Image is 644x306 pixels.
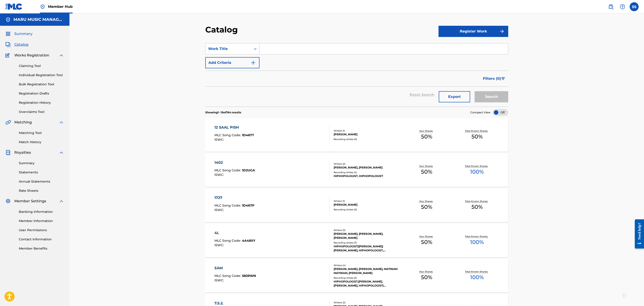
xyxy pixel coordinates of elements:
span: 100 % [470,168,484,176]
span: 100 % [470,273,484,281]
img: expand [59,150,64,155]
a: 5AMMLC Song Code:582RWNISWC:Writers (4)[PERSON_NAME], [PERSON_NAME], MATINAM MATINAM, [PERSON_NAM... [205,259,508,292]
a: Rate Sheets [19,188,64,193]
button: Filters (0) [480,73,508,84]
div: [PERSON_NAME] [334,203,401,207]
span: ISWC : [214,173,225,177]
div: Recording Artists ( 0 ) [334,138,401,141]
div: HIPHOPOLOGIST, HIPHOPOLOGIST [334,174,401,178]
p: Your Shares: [419,129,434,133]
span: 1D2UGA [242,168,255,172]
div: User Menu [630,2,639,11]
img: help [620,4,625,9]
p: Your Shares: [419,200,434,203]
button: Export [439,91,470,102]
img: expand [59,198,64,204]
form: Search Form [205,43,508,107]
img: Works Registration [5,53,11,58]
span: 50 % [421,273,432,281]
span: ISWC : [214,138,225,142]
p: Total Known Shares: [465,270,489,273]
span: 50 % [421,168,432,176]
span: ISWC : [214,243,225,247]
span: 100 % [470,238,484,246]
img: Summary [5,31,11,37]
h5: MARU MUSIC MANAGEMENT [13,17,64,22]
span: ISWC : [214,278,225,282]
img: Catalog [5,42,11,47]
span: 50 % [421,238,432,246]
a: CatalogCatalog [5,42,28,47]
p: Total Known Shares: [465,164,489,168]
span: MLC Song Code : [214,203,242,207]
a: Registration Drafts [19,91,64,96]
a: Matching Tool [19,131,64,135]
a: Statements [19,170,64,175]
p: Showing 1 - 10 of 194 results [205,110,241,114]
span: MLC Song Code : [214,239,242,243]
p: Total Known Shares: [465,200,489,203]
div: [PERSON_NAME], [PERSON_NAME] [334,166,401,170]
div: 4L [214,230,255,236]
a: Summary [19,161,64,166]
span: Works Registration [14,53,49,58]
a: Overclaims Tool [19,110,64,114]
span: MLC Song Code : [214,168,242,172]
div: 1402 [214,160,255,165]
p: Your Shares: [419,235,434,238]
span: Member Settings [14,198,46,204]
div: HIPHOPOLOGIST|[PERSON_NAME]|[PERSON_NAME], HIPHOPOLOGIST,[PERSON_NAME],[PERSON_NAME], HIPHOPOLOGI... [334,244,401,252]
span: ISWC : [214,208,225,212]
a: Bulk Registration Tool [19,82,64,87]
span: 50 % [421,133,432,141]
div: 5AM [214,265,256,271]
a: SummarySummary [5,31,32,37]
iframe: Chat Widget [622,284,644,306]
img: Member Settings [5,198,11,204]
img: expand [59,53,64,58]
a: Individual Registration Tool [19,73,64,78]
button: Add Criteria [205,57,259,68]
img: 9d2ae6d4665cec9f34b9.svg [251,60,256,65]
div: Work Title [208,46,249,52]
div: Help [618,2,627,11]
div: [PERSON_NAME], [PERSON_NAME], MATINAM MATINAM, [PERSON_NAME] [334,267,401,275]
div: [PERSON_NAME], [PERSON_NAME], [PERSON_NAME] [334,232,401,240]
img: search [608,4,614,9]
span: 4A48XY [242,239,255,243]
img: MLC Logo [5,3,23,10]
a: 1727MLC Song Code:1D467PISWC:Writers (1)[PERSON_NAME]Recording Artists (0)Your Shares:50%Total Kn... [205,188,508,222]
div: Recording Artists ( 0 ) [334,208,401,211]
span: 1D467T [242,133,254,137]
a: Annual Statements [19,179,64,184]
div: Recording Artists ( 2 ) [334,171,401,174]
p: Total Known Shares: [465,129,489,133]
img: expand [59,120,64,125]
a: Match History [19,140,64,144]
div: Drag [623,289,626,302]
span: Member Hub [48,4,73,9]
a: Banking Information [19,209,64,214]
span: Filters ( 0 ) [483,76,501,81]
a: 12 SAAL PISHMLC Song Code:1D467TISWC:Writers (1)[PERSON_NAME]Recording Artists (0)Your Shares:50%... [205,118,508,152]
div: 12 SAAL PISH [214,125,254,130]
a: Claiming Tool [19,64,64,68]
img: Top Rightsholder [40,4,45,9]
div: Writers ( 2 ) [334,301,401,304]
span: Matching [14,120,32,125]
img: Matching [5,120,11,125]
img: Accounts [5,17,11,22]
div: Writers ( 1 ) [334,129,401,132]
a: 1402MLC Song Code:1D2UGAISWC:Writers (2)[PERSON_NAME], [PERSON_NAME]Recording Artists (2)HIPHOPOL... [205,153,508,187]
div: Writers ( 3 ) [334,228,401,232]
a: Registration History [19,100,64,105]
h2: Catalog [205,25,240,35]
span: Catalog [14,42,28,47]
div: Writers ( 4 ) [334,264,401,267]
div: Recording Artists ( 5 ) [334,276,401,280]
span: MLC Song Code : [214,274,242,278]
span: 50 % [471,203,483,211]
span: 50 % [471,133,483,141]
